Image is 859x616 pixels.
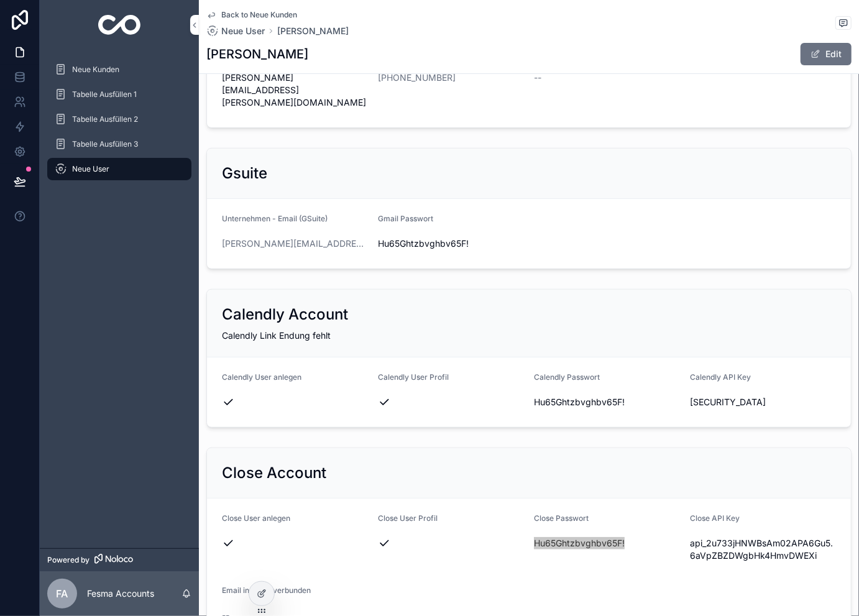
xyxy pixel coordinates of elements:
[534,396,680,408] span: Hu65Ghtzbvghbv65F!
[534,513,589,523] span: Close Passwort
[690,513,740,523] span: Close API Key
[222,163,267,183] h2: Gsuite
[206,25,265,37] a: Neue User
[222,305,348,324] h2: Calendly Account
[378,237,524,250] span: Hu65Ghtzbvghbv65F!
[72,139,138,149] span: Tabelle Ausfüllen 3
[690,372,751,382] span: Calendly API Key
[47,108,191,131] a: Tabelle Ausfüllen 2
[222,330,331,341] span: Calendly Link Endung fehlt
[72,65,119,75] span: Neue Kunden
[222,586,311,595] span: Email in Close verbunden
[40,50,199,196] div: scrollable content
[221,10,297,20] span: Back to Neue Kunden
[72,90,137,99] span: Tabelle Ausfüllen 1
[801,43,852,65] button: Edit
[206,10,297,20] a: Back to Neue Kunden
[222,513,290,523] span: Close User anlegen
[47,83,191,106] a: Tabelle Ausfüllen 1
[222,463,326,483] h2: Close Account
[277,25,349,37] a: [PERSON_NAME]
[40,548,199,571] a: Powered by
[378,513,438,523] span: Close User Profil
[47,555,90,565] span: Powered by
[534,372,600,382] span: Calendly Passwort
[222,214,328,223] span: Unternehmen - Email (GSuite)
[72,164,109,174] span: Neue User
[47,158,191,180] a: Neue User
[378,71,456,84] a: [PHONE_NUMBER]
[222,71,368,109] span: [PERSON_NAME][EMAIL_ADDRESS][PERSON_NAME][DOMAIN_NAME]
[47,133,191,155] a: Tabelle Ausfüllen 3
[57,586,68,601] span: FA
[534,71,541,84] span: --
[47,58,191,81] a: Neue Kunden
[221,25,265,37] span: Neue User
[534,537,680,549] span: Hu65Ghtzbvghbv65F!
[690,537,836,562] span: api_2u733jHNWBsAm02APA6Gu5.6aVpZBZDWgbHk4HmvDWEXi
[206,45,308,63] h1: [PERSON_NAME]
[98,15,141,35] img: App logo
[690,396,836,408] span: [SECURITY_DATA]
[222,372,301,382] span: Calendly User anlegen
[72,114,138,124] span: Tabelle Ausfüllen 2
[222,237,368,250] a: [PERSON_NAME][EMAIL_ADDRESS][PERSON_NAME][DOMAIN_NAME]
[378,372,449,382] span: Calendly User Profil
[378,214,433,223] span: Gmail Passwort
[87,587,154,600] p: Fesma Accounts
